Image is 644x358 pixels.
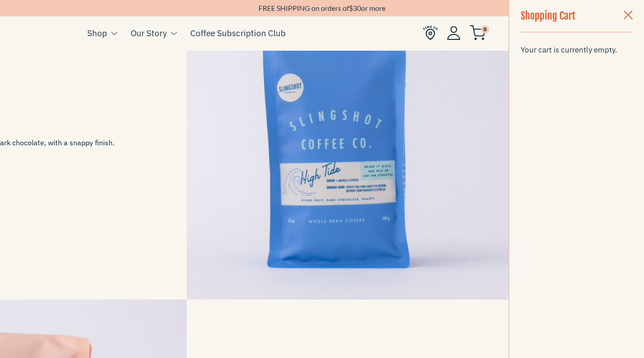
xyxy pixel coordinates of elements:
span: $ [349,4,353,12]
span: 0 [481,25,489,33]
img: cart [470,25,486,40]
a: Shop [87,26,107,40]
p: Your cart is currently empty. [521,44,633,56]
a: 0 [470,28,486,38]
span: 30 [353,4,361,12]
a: Coffee Subscription Club [190,26,286,40]
a: Our Story [131,26,167,40]
img: Account [447,26,461,40]
img: Find Us [423,25,438,40]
